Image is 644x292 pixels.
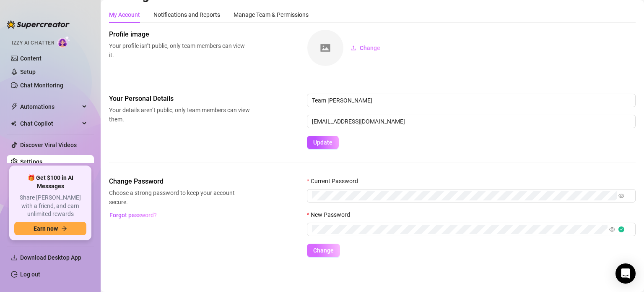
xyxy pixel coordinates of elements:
span: upload [351,45,356,51]
span: Change [360,45,380,51]
a: Settings [20,158,42,165]
button: Earn nowarrow-right [14,222,86,235]
input: Current Password [312,191,617,200]
span: Earn now [34,225,58,232]
span: Your Personal Details [109,94,250,104]
input: New Password [312,225,608,234]
input: Enter name [307,94,636,107]
button: Forgot password? [109,208,157,222]
div: Notifications and Reports [153,10,220,19]
a: Chat Monitoring [20,82,63,89]
span: Share [PERSON_NAME] with a friend, and earn unlimited rewards [14,194,86,218]
img: square-placeholder.png [307,30,343,66]
span: Automations [20,100,80,113]
span: Profile image [109,29,250,39]
label: Current Password [307,176,364,186]
a: Log out [20,271,40,278]
span: Change Password [109,176,250,187]
span: 🎁 Get $100 in AI Messages [14,174,86,190]
span: Download Desktop App [20,254,81,261]
span: Chat Copilot [20,117,80,130]
img: Chat Copilot [11,121,16,126]
a: Discover Viral Videos [20,142,77,148]
span: download [11,254,18,261]
span: eye [618,193,624,199]
img: logo-BBDzfeDw.svg [7,20,70,29]
button: Change [344,41,387,55]
span: Forgot password? [109,212,157,218]
div: Open Intercom Messenger [615,263,636,284]
button: Update [307,136,339,149]
div: My Account [109,10,140,19]
a: Content [20,55,42,62]
span: Your details aren’t public, only team members can view them. [109,105,250,124]
a: Setup [20,68,36,75]
span: eye [609,226,615,232]
span: Your profile isn’t public, only team members can view it. [109,41,250,60]
img: AI Chatter [57,36,70,48]
label: New Password [307,210,356,219]
span: thunderbolt [11,103,18,110]
span: Izzy AI Chatter [12,39,54,47]
button: Change [307,244,340,257]
span: arrow-right [61,226,67,231]
span: Update [313,139,332,146]
span: Change [313,247,334,254]
input: Enter new email [307,115,636,128]
div: Manage Team & Permissions [234,10,309,19]
span: Choose a strong password to keep your account secure. [109,188,250,207]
